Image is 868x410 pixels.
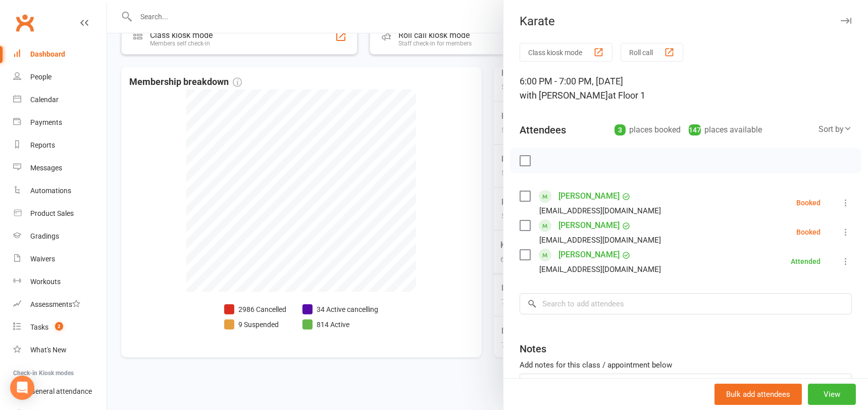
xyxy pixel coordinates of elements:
a: [PERSON_NAME] [558,188,620,204]
div: 147 [689,124,701,135]
a: Automations [13,179,107,202]
div: Waivers [30,255,55,263]
div: General attendance [30,387,92,395]
div: Add notes for this class / appointment below [520,359,852,371]
button: Roll call [621,43,683,62]
div: Attended [791,258,821,265]
a: Gradings [13,225,107,248]
div: Assessments [30,300,80,308]
div: Workouts [30,278,61,286]
a: Waivers [13,248,107,270]
button: Bulk add attendees [714,384,802,405]
div: Booked [796,199,821,206]
a: Reports [13,134,107,157]
a: Payments [13,111,107,134]
input: Search to add attendees [520,293,852,314]
a: Product Sales [13,202,107,225]
div: [EMAIL_ADDRESS][DOMAIN_NAME] [539,204,661,217]
span: with [PERSON_NAME] [520,90,608,101]
div: [EMAIL_ADDRESS][DOMAIN_NAME] [539,263,661,276]
div: Reports [30,141,55,149]
a: Tasks 2 [13,316,107,339]
a: [PERSON_NAME] [558,247,620,263]
div: Booked [796,229,821,236]
a: Calendar [13,88,107,111]
a: Clubworx [12,10,37,35]
a: What's New [13,339,107,361]
button: View [808,384,856,405]
div: Notes [520,342,546,356]
div: Sort by [819,123,852,136]
a: Workouts [13,270,107,293]
div: Tasks [30,323,48,331]
span: 2 [55,322,63,331]
div: 6:00 PM - 7:00 PM, [DATE] [520,74,852,103]
div: Messages [30,164,62,172]
div: [EMAIL_ADDRESS][DOMAIN_NAME] [539,234,661,247]
div: What's New [30,346,67,354]
div: Karate [503,14,868,28]
div: 3 [615,124,626,135]
a: General attendance kiosk mode [13,380,107,403]
div: Calendar [30,96,59,104]
a: Dashboard [13,43,107,66]
div: Product Sales [30,209,74,217]
a: [PERSON_NAME] [558,217,620,234]
a: Messages [13,157,107,179]
div: places booked [615,123,681,137]
div: Payments [30,118,62,126]
div: places available [689,123,762,137]
div: Open Intercom Messenger [10,376,34,400]
div: Automations [30,187,71,195]
span: at Floor 1 [608,90,645,101]
a: Assessments [13,293,107,316]
button: Class kiosk mode [520,43,612,62]
div: People [30,73,52,81]
a: People [13,66,107,88]
div: Gradings [30,232,59,240]
div: Dashboard [30,50,65,58]
div: Attendees [520,123,566,137]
